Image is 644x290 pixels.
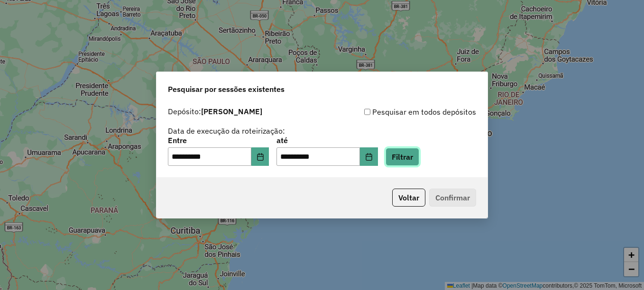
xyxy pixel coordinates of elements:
[386,148,419,166] button: Filtrar
[201,107,262,116] strong: [PERSON_NAME]
[322,106,476,118] div: Pesquisar em todos depósitos
[168,106,262,117] label: Depósito:
[168,135,269,146] label: Entre
[251,147,269,166] button: Choose Date
[392,189,425,207] button: Voltar
[168,125,285,136] label: Data de execução da roteirização:
[168,83,285,95] span: Pesquisar por sessões existentes
[276,135,377,146] label: até
[360,147,378,166] button: Choose Date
